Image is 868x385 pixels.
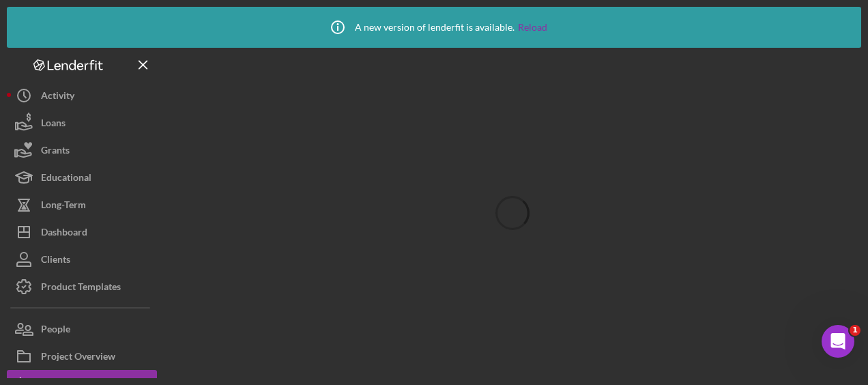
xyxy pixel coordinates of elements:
button: Clients [7,246,157,273]
div: People [41,315,70,346]
div: Activity [41,82,74,113]
span: 1 [850,325,860,336]
div: Clients [41,246,70,276]
div: Long-Term [41,191,86,222]
iframe: Intercom live chat [822,325,854,358]
a: Reload [518,22,547,33]
div: Dashboard [41,218,87,249]
button: People [7,315,157,343]
button: Educational [7,164,157,191]
button: Dashboard [7,218,157,246]
div: Project Overview [41,343,115,373]
button: Project Overview [7,343,157,370]
div: Loans [41,109,66,140]
button: Long-Term [7,191,157,218]
button: Loans [7,109,157,137]
button: Activity [7,82,157,109]
button: Grants [7,137,157,164]
div: Product Templates [41,273,121,304]
button: Product Templates [7,273,157,300]
div: A new version of lenderfit is available. [321,10,547,44]
div: Educational [41,164,91,195]
div: Grants [41,137,70,167]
